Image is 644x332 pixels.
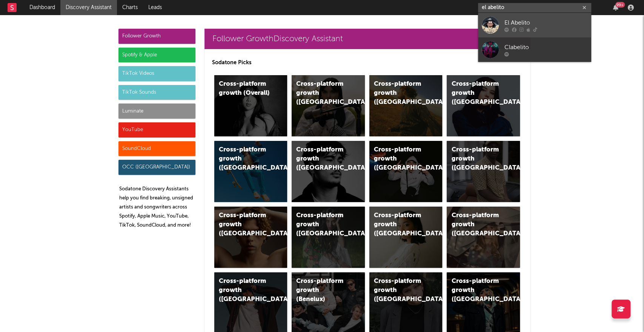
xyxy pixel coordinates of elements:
[504,18,587,27] div: El Abelito
[219,145,270,173] div: Cross-platform growth ([GEOGRAPHIC_DATA])
[296,145,347,173] div: Cross-platform growth ([GEOGRAPHIC_DATA])
[292,207,365,268] a: Cross-platform growth ([GEOGRAPHIC_DATA])
[451,80,503,107] div: Cross-platform growth ([GEOGRAPHIC_DATA])
[118,141,195,156] div: SoundCloud
[478,13,591,37] a: El Abelito
[204,29,530,49] a: Follower GrowthDiscovery Assistant
[451,211,503,238] div: Cross-platform growth ([GEOGRAPHIC_DATA])
[369,141,443,202] a: Cross-platform growth ([GEOGRAPHIC_DATA]/GSA)
[369,75,443,136] a: Cross-platform growth ([GEOGRAPHIC_DATA])
[296,211,347,238] div: Cross-platform growth ([GEOGRAPHIC_DATA])
[118,29,195,44] div: Follower Growth
[296,80,347,107] div: Cross-platform growth ([GEOGRAPHIC_DATA])
[214,141,287,202] a: Cross-platform growth ([GEOGRAPHIC_DATA])
[118,103,195,119] div: Luminate
[118,160,195,175] div: OCC ([GEOGRAPHIC_DATA])
[118,122,195,137] div: YouTube
[219,277,270,304] div: Cross-platform growth ([GEOGRAPHIC_DATA])
[214,207,287,268] a: Cross-platform growth ([GEOGRAPHIC_DATA])
[292,141,365,202] a: Cross-platform growth ([GEOGRAPHIC_DATA])
[451,277,503,304] div: Cross-platform growth ([GEOGRAPHIC_DATA])
[219,80,270,98] div: Cross-platform growth (Overall)
[478,3,591,12] input: Search for artists
[615,2,625,8] div: 99 +
[374,277,425,304] div: Cross-platform growth ([GEOGRAPHIC_DATA])
[451,145,503,173] div: Cross-platform growth ([GEOGRAPHIC_DATA])
[447,207,520,268] a: Cross-platform growth ([GEOGRAPHIC_DATA])
[478,37,591,62] a: Clabelito
[118,85,195,100] div: TikTok Sounds
[374,211,425,238] div: Cross-platform growth ([GEOGRAPHIC_DATA])
[296,277,347,304] div: Cross-platform growth (Benelux)
[118,48,195,63] div: Spotify & Apple
[613,5,618,11] button: 99+
[374,80,425,107] div: Cross-platform growth ([GEOGRAPHIC_DATA])
[118,66,195,81] div: TikTok Videos
[447,75,520,136] a: Cross-platform growth ([GEOGRAPHIC_DATA])
[212,58,523,67] p: Sodatone Picks
[504,43,587,52] div: Clabelito
[447,141,520,202] a: Cross-platform growth ([GEOGRAPHIC_DATA])
[292,75,365,136] a: Cross-platform growth ([GEOGRAPHIC_DATA])
[369,207,443,268] a: Cross-platform growth ([GEOGRAPHIC_DATA])
[219,211,270,238] div: Cross-platform growth ([GEOGRAPHIC_DATA])
[214,75,287,136] a: Cross-platform growth (Overall)
[119,185,195,230] p: Sodatone Discovery Assistants help you find breaking, unsigned artists and songwriters across Spo...
[374,145,425,173] div: Cross-platform growth ([GEOGRAPHIC_DATA]/GSA)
